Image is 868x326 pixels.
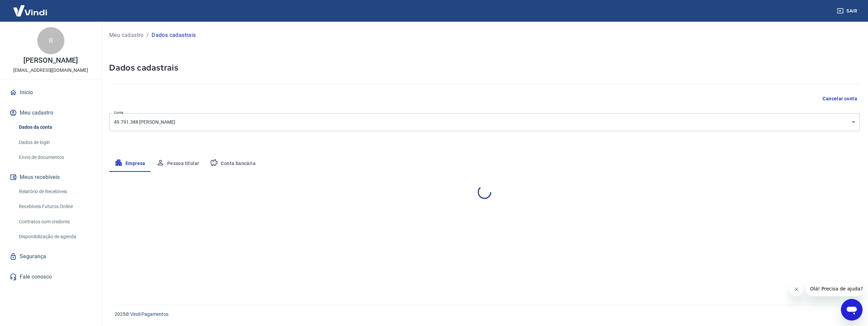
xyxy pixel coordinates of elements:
[109,113,860,131] div: 49.791.388 [PERSON_NAME]
[8,170,93,185] button: Meus recebíveis
[146,31,149,39] p: /
[151,156,205,172] button: Pessoa titular
[8,269,93,284] a: Fale conosco
[13,67,88,74] p: [EMAIL_ADDRESS][DOMAIN_NAME]
[152,31,196,39] p: Dados cadastrais
[841,299,863,321] iframe: Botão para abrir a janela de mensagens
[130,311,169,317] a: Vindi Pagamentos
[8,0,52,21] img: Vindi
[16,200,93,213] a: Recebíveis Futuros Online
[204,156,261,172] button: Conta bancária
[835,5,860,17] button: Sair
[16,230,93,244] a: Disponibilização de agenda
[16,215,93,229] a: Contratos com credores
[16,136,93,149] a: Dados de login
[16,150,93,164] a: Envio de documentos
[8,249,93,264] a: Segurança
[4,5,57,10] span: Olá! Precisa de ajuda?
[820,93,860,105] button: Cancelar conta
[16,120,93,134] a: Dados da conta
[16,185,93,199] a: Relatório de Recebíveis
[790,283,803,296] iframe: Fechar mensagem
[114,110,123,115] label: Conta
[109,156,151,172] button: Empresa
[8,105,93,120] button: Meu cadastro
[806,281,863,296] iframe: Mensagem da empresa
[8,85,93,100] a: Início
[109,62,860,73] h5: Dados cadastrais
[23,57,78,64] p: [PERSON_NAME]
[37,27,64,54] div: R
[115,311,852,318] p: 2025 ©
[109,31,144,39] a: Meu cadastro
